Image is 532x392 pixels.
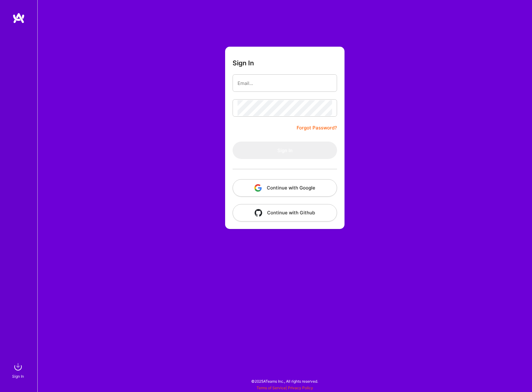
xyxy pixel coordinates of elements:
[12,12,25,24] img: logo
[297,124,337,132] a: Forgot Password?
[13,361,24,380] a: sign inSign In
[12,373,24,380] div: Sign In
[257,385,286,390] a: Terms of Service
[238,75,332,91] input: Email...
[233,204,337,222] button: Continue with Github
[37,373,532,389] div: © 2025 ATeams Inc., All rights reserved.
[288,385,313,390] a: Privacy Policy
[257,385,313,390] span: |
[233,179,337,197] button: Continue with Google
[12,361,24,373] img: sign in
[254,184,262,192] img: icon
[233,142,337,159] button: Sign In
[233,59,254,67] h3: Sign In
[255,209,262,217] img: icon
